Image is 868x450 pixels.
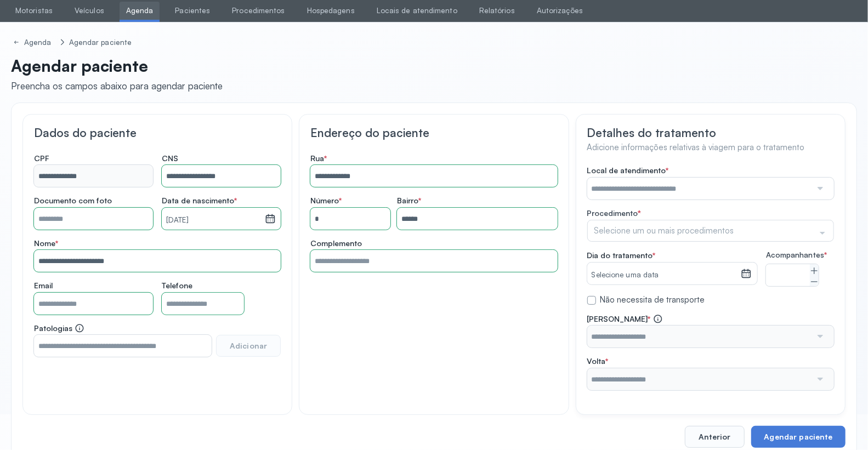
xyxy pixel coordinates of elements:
[11,80,223,92] div: Preencha os campos abaixo para agendar paciente
[34,323,84,333] span: Patologias
[24,38,54,47] div: Agenda
[473,2,521,20] a: Relatórios
[11,56,223,76] p: Agendar paciente
[162,153,178,163] span: CNS
[587,126,834,140] h3: Detalhes do tratamento
[310,153,327,163] span: Rua
[530,2,589,20] a: Autorizações
[34,153,49,163] span: CPF
[592,270,736,281] small: Selecione uma data
[370,2,464,20] a: Locais de atendimento
[168,2,217,20] a: Pacientes
[685,426,744,448] button: Anterior
[34,238,58,248] span: Nome
[310,238,362,248] span: Complemento
[34,196,112,206] span: Documento com foto
[766,250,827,260] span: Acompanhantes
[397,196,421,206] span: Bairro
[310,126,557,140] h3: Endereço do paciente
[751,426,846,448] button: Agendar paciente
[9,2,59,20] a: Motoristas
[34,126,281,140] h3: Dados do paciente
[587,208,638,218] span: Procedimento
[225,2,291,20] a: Procedimentos
[162,281,192,290] span: Telefone
[166,215,260,226] small: [DATE]
[216,335,281,357] button: Adicionar
[587,356,609,366] span: Volta
[587,143,834,153] h4: Adicione informações relativas à viagem para o tratamento
[587,314,663,324] span: [PERSON_NAME]
[594,225,734,236] span: Selecione um ou mais procedimentos
[69,38,132,47] div: Agendar paciente
[68,2,111,20] a: Veículos
[162,196,237,206] span: Data de nascimento
[34,281,53,290] span: Email
[587,166,669,175] span: Local de atendimento
[11,36,56,49] a: Agenda
[300,2,361,20] a: Hospedagens
[67,36,134,49] a: Agendar paciente
[120,2,160,20] a: Agenda
[310,196,342,206] span: Número
[600,295,705,305] label: Não necessita de transporte
[587,250,656,260] span: Dia do tratamento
